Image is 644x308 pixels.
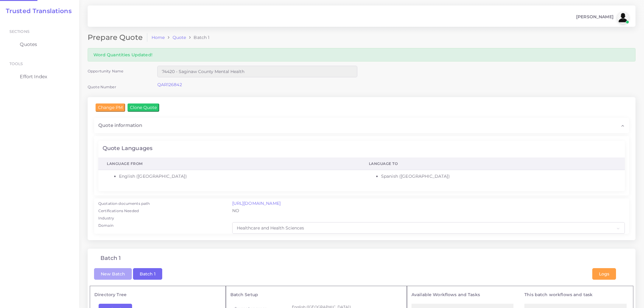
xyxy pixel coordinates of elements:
[94,268,132,280] button: New Batch
[617,12,629,24] img: avatar
[128,103,159,111] input: Clone Quote
[381,173,616,180] li: Spanish ([GEOGRAPHIC_DATA])
[94,292,221,297] h5: Directory Tree
[9,61,23,66] span: Tools
[20,41,37,48] span: Quotes
[173,34,186,40] a: Quote
[592,268,616,280] button: Logs
[5,38,75,51] a: Quotes
[228,208,629,215] div: NO
[94,271,132,276] a: New Batch
[98,208,139,214] label: Certifications Needed
[5,70,75,83] a: Effort Index
[88,33,147,42] h2: Prepare Quote
[524,292,627,297] h5: This batch workflows and task
[157,82,182,87] a: QAR126842
[96,103,125,111] input: Change PM
[360,158,625,170] th: Language To
[599,271,609,277] span: Logs
[94,118,629,133] div: Quote information
[230,292,402,297] h5: Batch Setup
[133,268,162,280] button: Batch 1
[88,84,116,89] label: Quote Number
[573,12,631,24] a: [PERSON_NAME]avatar
[119,173,352,180] li: English ([GEOGRAPHIC_DATA])
[232,201,281,206] a: [URL][DOMAIN_NAME]
[88,68,123,74] label: Opportunity Name
[98,215,114,221] label: Industry
[152,34,165,40] a: Home
[98,158,360,170] th: Language From
[98,122,142,129] span: Quote information
[9,29,30,34] span: Sections
[411,292,514,297] h5: Available Workflows and Tasks
[133,271,162,276] a: Batch 1
[88,48,635,61] div: Word Quantities Updated!
[20,73,47,80] span: Effort Index
[98,201,150,206] label: Quotation documents path
[103,145,152,152] h4: Quote Languages
[576,15,614,19] span: [PERSON_NAME]
[2,7,72,15] a: Trusted Translations
[98,223,114,228] label: Domain
[100,255,121,262] h4: Batch 1
[186,34,209,40] li: Batch 1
